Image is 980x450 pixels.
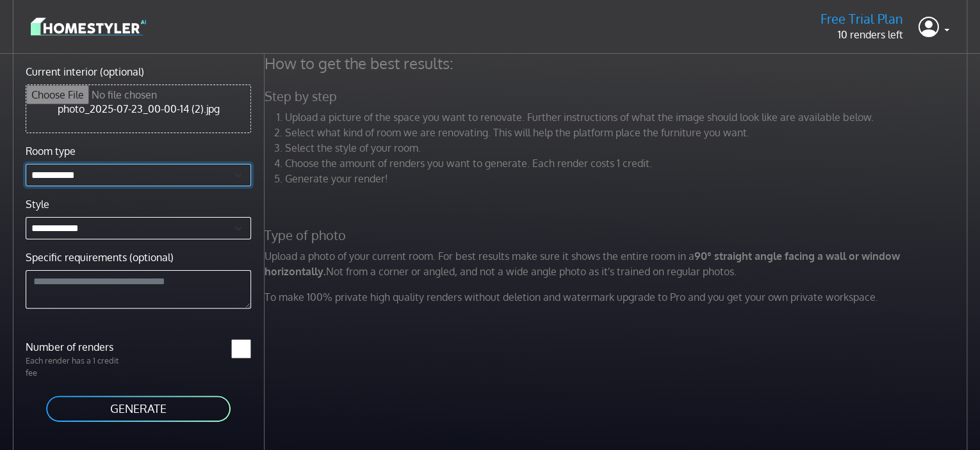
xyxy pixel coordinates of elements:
li: Generate your render! [285,171,970,186]
p: To make 100% private high quality renders without deletion and watermark upgrade to Pro and you g... [257,289,978,305]
h5: Step by step [257,88,978,104]
h5: Free Trial Plan [821,11,903,27]
h5: Type of photo [257,227,978,243]
li: Select what kind of room we are renovating. This will help the platform place the furniture you w... [285,125,970,140]
label: Style [26,197,49,212]
p: Upload a photo of your current room. For best results make sure it shows the entire room in a Not... [257,248,978,279]
li: Choose the amount of renders you want to generate. Each render costs 1 credit. [285,156,970,171]
label: Room type [26,143,76,159]
p: 10 renders left [821,27,903,42]
label: Number of renders [18,339,138,355]
li: Upload a picture of the space you want to renovate. Further instructions of what the image should... [285,109,970,125]
button: GENERATE [45,394,232,423]
li: Select the style of your room. [285,140,970,156]
label: Current interior (optional) [26,64,144,79]
img: logo-3de290ba35641baa71223ecac5eacb59cb85b4c7fdf211dc9aaecaaee71ea2f8.svg [31,15,146,38]
label: Specific requirements (optional) [26,250,174,265]
p: Each render has a 1 credit fee [18,355,138,379]
h4: How to get the best results: [257,54,978,73]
